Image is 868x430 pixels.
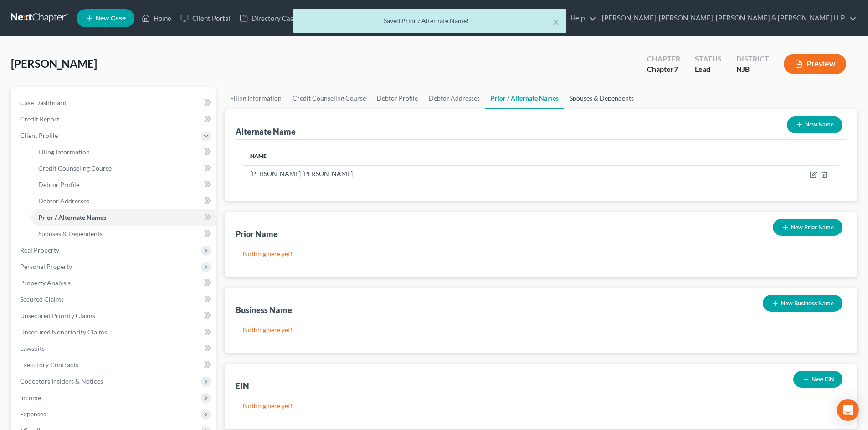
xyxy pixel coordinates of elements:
[225,87,287,109] a: Filing Information
[287,87,371,109] a: Credit Counseling Course
[243,325,839,334] p: Nothing here yet!
[236,126,296,137] div: Alternate Name
[20,279,71,287] span: Property Analysis
[20,394,41,401] span: Income
[20,132,58,139] span: Client Profile
[695,64,722,75] div: Lead
[243,401,839,410] p: Nothing here yet!
[787,116,842,133] button: New Name
[38,197,89,205] span: Debtor Addresses
[243,249,839,258] p: Nothing here yet!
[20,115,59,123] span: Credit Report
[784,54,846,74] button: Preview
[20,312,95,319] span: Unsecured Priority Claims
[38,181,79,188] span: Debtor Profile
[300,16,559,25] div: Saved Prior / Alternate Name!
[423,87,485,109] a: Debtor Addresses
[647,64,680,75] div: Chapter
[11,57,97,70] span: [PERSON_NAME]
[553,16,559,27] button: ×
[31,160,216,177] a: Credit Counseling Course
[20,361,78,369] span: Executory Contracts
[13,95,216,111] a: Case Dashboard
[837,399,859,421] div: Open Intercom Messenger
[564,87,639,109] a: Spouses & Dependents
[13,357,216,373] a: Executory Contracts
[20,344,45,352] span: Lawsuits
[31,144,216,160] a: Filing Information
[763,295,842,312] button: New Business Name
[13,111,216,127] a: Credit Report
[236,304,292,315] div: Business Name
[243,165,697,182] td: [PERSON_NAME] [PERSON_NAME]
[38,230,103,238] span: Spouses & Dependents
[485,87,564,109] a: Prior / Alternate Names
[31,226,216,242] a: Spouses & Dependents
[38,213,106,221] span: Prior / Alternate Names
[773,219,842,236] button: New Prior Name
[243,147,697,165] th: Name
[20,410,46,418] span: Expenses
[236,228,278,239] div: Prior Name
[20,328,107,336] span: Unsecured Nonpriority Claims
[13,324,216,340] a: Unsecured Nonpriority Claims
[31,209,216,226] a: Prior / Alternate Names
[31,177,216,193] a: Debtor Profile
[20,377,103,385] span: Codebtors Insiders & Notices
[695,54,722,64] div: Status
[20,246,59,254] span: Real Property
[38,164,112,172] span: Credit Counseling Course
[20,99,67,106] span: Case Dashboard
[736,54,769,64] div: District
[674,65,678,73] span: 7
[13,291,216,308] a: Secured Claims
[31,193,216,209] a: Debtor Addresses
[647,54,680,64] div: Chapter
[13,275,216,291] a: Property Analysis
[371,87,423,109] a: Debtor Profile
[236,380,249,391] div: EIN
[13,340,216,357] a: Lawsuits
[20,295,64,303] span: Secured Claims
[13,308,216,324] a: Unsecured Priority Claims
[793,371,842,388] button: New EIN
[20,263,72,270] span: Personal Property
[736,64,769,75] div: NJB
[38,148,90,156] span: Filing Information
